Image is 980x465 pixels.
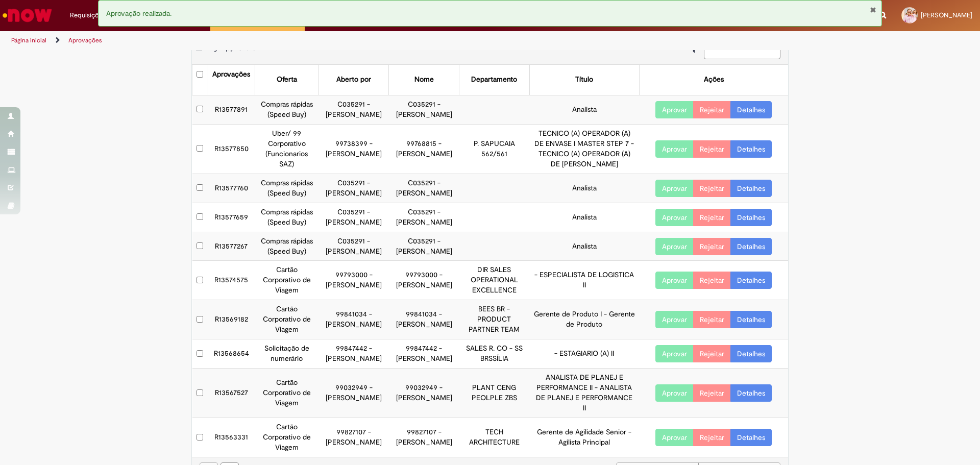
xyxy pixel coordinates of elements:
div: Nome [414,75,434,85]
td: TECNICO (A) OPERADOR (A) DE ENVASE I MASTER STEP 7 - TECNICO (A) OPERADOR (A) DE [PERSON_NAME] [530,124,640,174]
button: Aprovar [655,180,694,197]
button: Aprovar [655,209,694,226]
td: Gerente de Agilidade Senior - Agilista Principal [530,418,640,457]
td: 99847442 - [PERSON_NAME] [318,339,389,369]
a: Aprovações [68,36,102,44]
td: C035291 - [PERSON_NAME] [318,174,389,203]
button: Rejeitar [693,384,731,402]
button: Aprovar [655,101,694,118]
a: Detalhes [730,180,772,197]
td: BEES BR - PRODUCT PARTNER TEAM [459,300,529,339]
button: Aprovar [655,429,694,446]
i: Mostrar filtros para: Suas Solicitações [691,46,702,53]
td: R13567527 [208,369,255,418]
td: Compras rápidas (Speed Buy) [255,95,318,124]
td: 99827107 - [PERSON_NAME] [318,418,389,457]
td: - ESPECIALISTA DE LOGISTICA II [530,261,640,300]
td: R13577659 [208,203,255,232]
td: 99768815 - [PERSON_NAME] [389,124,459,174]
td: Compras rápidas (Speed Buy) [255,203,318,232]
td: R13577891 [208,95,255,124]
td: Cartão Corporativo de Viagem [255,300,318,339]
button: Aprovar [655,140,694,158]
button: Aprovar [655,311,694,328]
td: C035291 - [PERSON_NAME] [318,95,389,124]
ul: Trilhas de página [8,31,646,50]
td: Cartão Corporativo de Viagem [255,418,318,457]
td: R13563331 [208,418,255,457]
button: Rejeitar [693,180,731,197]
td: Gerente de Produto I - Gerente de Produto [530,300,640,339]
td: 99827107 - [PERSON_NAME] [389,418,459,457]
td: DIR SALES OPERATIONAL EXCELLENCE [459,261,529,300]
td: P. SAPUCAIA 562/561 [459,124,529,174]
a: Detalhes [730,311,772,328]
td: 99841034 - [PERSON_NAME] [318,300,389,339]
button: Rejeitar [693,209,731,226]
div: Oferta [277,75,297,85]
td: 99841034 - [PERSON_NAME] [389,300,459,339]
button: Aprovar [655,345,694,362]
button: Rejeitar [693,101,731,118]
button: Rejeitar [693,429,731,446]
td: Compras rápidas (Speed Buy) [255,232,318,261]
a: Detalhes [730,384,772,402]
td: R13569182 [208,300,255,339]
button: Aprovar [655,238,694,255]
td: 99738399 - [PERSON_NAME] [318,124,389,174]
div: Título [575,75,593,85]
td: Analista [530,174,640,203]
button: Rejeitar [693,345,731,362]
td: Cartão Corporativo de Viagem [255,369,318,418]
button: Rejeitar [693,311,731,328]
a: Detalhes [730,209,772,226]
a: Página inicial [11,36,46,44]
td: C035291 - [PERSON_NAME] [389,203,459,232]
img: ServiceNow [1,5,54,26]
td: R13577850 [208,124,255,174]
td: 99032949 - [PERSON_NAME] [318,369,389,418]
td: Uber/ 99 Corporativo (Funcionarios SAZ) [255,124,318,174]
div: Departamento [471,75,517,85]
td: C035291 - [PERSON_NAME] [318,203,389,232]
td: 99793000 - [PERSON_NAME] [389,261,459,300]
td: C035291 - [PERSON_NAME] [389,95,459,124]
button: Aprovar [655,384,694,402]
div: Ações [704,75,724,85]
td: Analista [530,203,640,232]
button: Fechar Notificação [870,6,876,14]
td: SALES R. CO - SS BRSSÍLIA [459,339,529,369]
span: Requisições [70,10,106,20]
th: Aprovações [208,65,255,95]
td: C035291 - [PERSON_NAME] [389,232,459,261]
button: Rejeitar [693,140,731,158]
a: Detalhes [730,345,772,362]
span: Aprovação realizada. [106,9,171,18]
a: Detalhes [730,238,772,255]
a: Detalhes [730,429,772,446]
td: C035291 - [PERSON_NAME] [389,174,459,203]
td: R13577267 [208,232,255,261]
div: Aberto por [336,75,371,85]
td: C035291 - [PERSON_NAME] [318,232,389,261]
button: Aprovar [655,272,694,289]
td: - ESTAGIARIO (A) II [530,339,640,369]
div: Aprovações [212,69,250,80]
td: PLANT CENG PEOLPLE ZBS [459,369,529,418]
td: TECH ARCHITECTURE [459,418,529,457]
button: Rejeitar [693,272,731,289]
td: R13577760 [208,174,255,203]
td: R13568654 [208,339,255,369]
td: 99847442 - [PERSON_NAME] [389,339,459,369]
td: Analista [530,232,640,261]
span: [PERSON_NAME] [921,11,972,19]
td: Analista [530,95,640,124]
td: Cartão Corporativo de Viagem [255,261,318,300]
td: Solicitação de numerário [255,339,318,369]
td: 99793000 - [PERSON_NAME] [318,261,389,300]
a: Detalhes [730,272,772,289]
td: ANALISTA DE PLANEJ E PERFORMANCE II - ANALISTA DE PLANEJ E PERFORMANCE II [530,369,640,418]
td: Compras rápidas (Speed Buy) [255,174,318,203]
span: My Approvals [207,42,256,53]
td: 99032949 - [PERSON_NAME] [389,369,459,418]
